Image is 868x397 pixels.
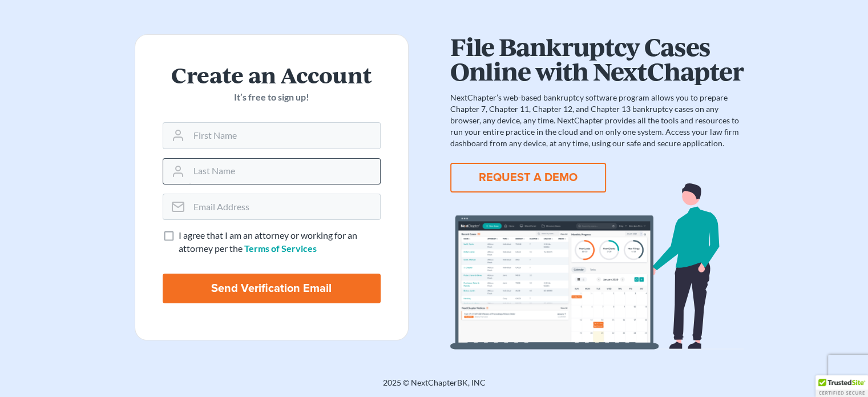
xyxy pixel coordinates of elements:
[163,62,381,86] h2: Create an Account
[450,92,744,149] p: NextChapter’s web-based bankruptcy software program allows you to prepare Chapter 7, Chapter 11, ...
[450,163,606,193] button: REQUEST A DEMO
[163,274,381,303] input: Send Verification Email
[244,243,317,254] a: Terms of Services
[189,159,380,184] input: Last Name
[450,34,744,83] h1: File Bankruptcy Cases Online with NextChapter
[163,91,381,104] p: It’s free to sign up!
[815,375,868,397] div: TrustedSite Certified
[179,230,357,254] span: I agree that I am an attorney or working for an attorney per the
[450,183,744,350] img: dashboard-867a026336fddd4d87f0941869007d5e2a59e2bc3a7d80a2916e9f42c0117099.svg
[189,194,380,219] input: Email Address
[189,123,380,148] input: First Name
